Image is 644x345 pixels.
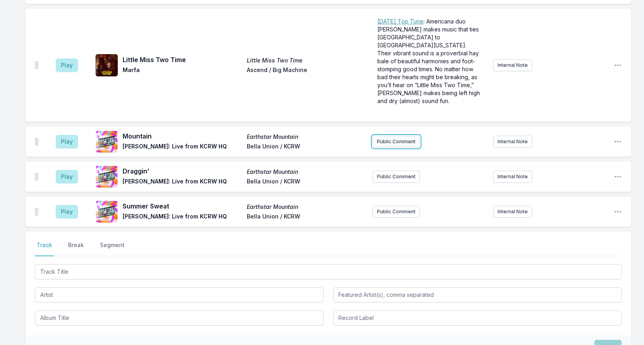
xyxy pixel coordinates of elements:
span: [PERSON_NAME]: Live from KCRW HQ [123,212,242,222]
button: Public Comment [373,136,420,148]
span: Earthstar Mountain [247,133,366,141]
input: Track Title [35,264,622,279]
button: Play [56,135,78,148]
button: Internal Note [493,171,532,183]
span: Bella Union / KCRW [247,212,366,222]
span: [PERSON_NAME]: Live from KCRW HQ [123,177,242,187]
span: Bella Union / KCRW [247,142,366,152]
img: Little Miss Two Time [96,54,118,76]
button: Internal Note [493,136,532,148]
img: Drag Handle [35,61,38,69]
a: [DATE] Top Tune [377,18,423,25]
span: Summer Sweat [123,201,242,211]
img: Earthstar Mountain [96,131,118,153]
input: Featured Artist(s), comma separated [333,287,622,302]
span: Mountain [123,131,242,141]
input: Artist [35,287,324,302]
button: Public Comment [373,206,420,218]
button: Play [56,170,78,183]
span: Little Miss Two Time [123,55,242,64]
img: Drag Handle [35,173,38,181]
span: Ascend / Big Machine [247,66,366,76]
button: Internal Note [493,206,532,218]
span: Earthstar Mountain [247,168,366,176]
span: Earthstar Mountain [247,203,366,211]
span: Draggin’ [123,166,242,176]
span: Marfa [123,66,242,76]
button: Open playlist item options [614,61,622,69]
button: Open playlist item options [614,208,622,216]
span: Bella Union / KCRW [247,177,366,187]
button: Track [35,241,54,256]
img: Earthstar Mountain [96,201,118,223]
span: Little Miss Two Time [247,57,366,64]
span: : Americana duo [PERSON_NAME] makes music that ties [GEOGRAPHIC_DATA] to [GEOGRAPHIC_DATA][US_STA... [377,18,482,104]
button: Segment [98,241,126,256]
button: Open playlist item options [614,173,622,181]
img: Earthstar Mountain [96,166,118,188]
button: Break [66,241,86,256]
button: Internal Note [493,59,532,71]
img: Drag Handle [35,138,38,146]
button: Play [56,58,78,72]
span: [PERSON_NAME]: Live from KCRW HQ [123,142,242,152]
button: Play [56,205,78,218]
button: Open playlist item options [614,138,622,146]
input: Record Label [333,310,622,326]
input: Album Title [35,310,324,326]
img: Drag Handle [35,208,38,216]
button: Public Comment [373,171,420,183]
